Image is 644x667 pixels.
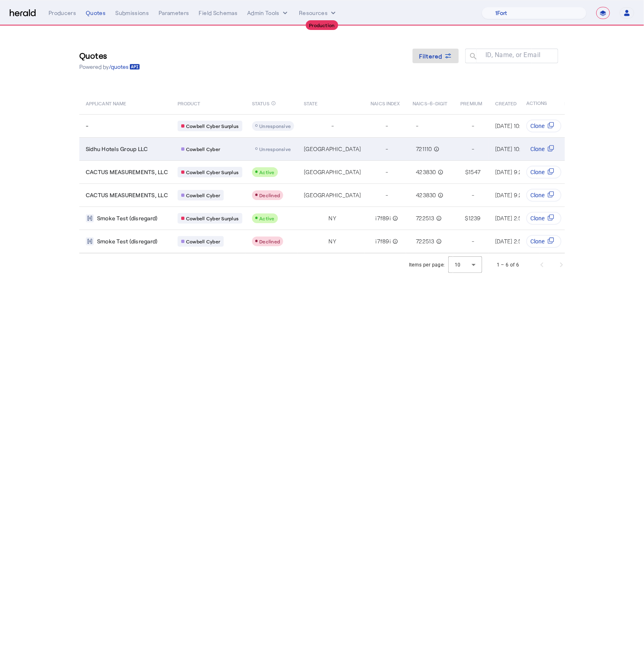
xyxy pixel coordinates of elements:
span: i7f89i [376,237,391,245]
button: Resources dropdown menu [299,9,337,17]
span: STATE [304,99,318,107]
span: [GEOGRAPHIC_DATA] [304,145,361,153]
button: Clone [526,143,561,156]
span: STATUS [252,99,269,107]
span: 423830 [416,168,436,176]
span: Active [259,169,275,175]
span: 721110 [416,145,432,153]
span: 1239 [468,214,481,222]
p: Powered by [79,63,140,71]
div: Submissions [115,9,149,17]
span: Smoke Test (disregard) [97,214,158,222]
button: Clone [526,212,561,225]
span: CACTUS MEASUREMENTS, LLC [86,191,168,199]
span: Cowbell Cyber Surplus [186,215,239,222]
span: Cowbell Cyber [186,238,220,245]
button: internal dropdown menu [247,9,289,17]
span: - [472,191,474,199]
span: - [472,122,474,130]
span: 423830 [416,191,436,199]
span: Cowbell Cyber [186,192,220,198]
span: Clone [530,214,544,222]
button: Clone [526,166,561,179]
span: Smoke Test (disregard) [97,237,158,245]
button: Clone [526,119,561,132]
mat-icon: info_outline [391,237,398,245]
mat-icon: info_outline [436,191,443,199]
mat-icon: info_outline [391,214,398,222]
span: 722513 [416,237,434,245]
span: APPLICANT NAME [86,99,126,107]
button: Clone [526,235,561,248]
img: Herald Logo [10,9,36,17]
mat-label: ID, Name, or Email [485,51,541,59]
span: Filtered [419,52,443,60]
span: Clone [530,168,544,176]
span: [GEOGRAPHIC_DATA] [304,191,361,199]
div: Field Schemas [199,9,238,17]
span: Unresponsive [259,123,291,129]
span: - [386,145,388,153]
div: Parameters [159,9,189,17]
mat-icon: info_outline [434,237,442,245]
span: Clone [530,122,544,130]
span: - [472,145,474,153]
span: Declined [259,192,280,198]
span: Cowbell Cyber Surplus [186,123,239,129]
button: Clone [526,189,561,202]
span: - [386,168,388,176]
span: [DATE] 10:27 AM [495,122,537,129]
div: Producers [49,9,76,17]
span: Clone [530,191,544,199]
mat-icon: info_outline [434,214,442,222]
span: 1547 [469,168,481,176]
span: PRODUCT [178,99,201,107]
span: PREMIUM [461,99,483,107]
span: - [86,122,89,130]
span: NAICS INDEX [371,99,400,107]
span: - [331,122,334,130]
div: Quotes [86,9,106,17]
div: Production [306,20,338,30]
span: Clone [530,237,544,245]
button: Filtered [413,49,459,63]
span: - [416,122,418,130]
mat-icon: info_outline [271,99,276,108]
span: Clone [530,145,544,153]
span: NAICS-6-DIGIT [413,99,447,107]
span: Cowbell Cyber [186,146,220,152]
span: Active [259,215,275,221]
span: [DATE] 9:24 AM [495,168,536,175]
span: Sidhu Hotels Group LLC [86,145,148,153]
span: - [472,237,474,245]
span: [DATE] 2:55 PM [495,215,534,222]
span: 722513 [416,214,434,222]
span: NY [329,237,337,245]
span: - [386,191,388,199]
span: NY [329,214,337,222]
th: ACTIONS [520,92,565,114]
mat-icon: info_outline [436,168,443,176]
span: CACTUS MEASUREMENTS, LLC [86,168,168,176]
span: [GEOGRAPHIC_DATA] [304,168,361,176]
span: Unresponsive [259,146,291,152]
mat-icon: search [465,52,479,62]
span: Declined [259,239,280,244]
mat-icon: info_outline [432,145,439,153]
div: Items per page: [409,261,445,269]
h3: Quotes [79,50,140,61]
span: Cowbell Cyber Surplus [186,169,239,175]
span: [DATE] 2:55 PM [495,238,534,245]
span: - [386,122,388,130]
span: CREATED [495,99,517,107]
span: $ [465,214,468,222]
span: i7f89i [376,214,391,222]
span: [DATE] 9:24 AM [495,192,536,198]
a: /quotes [109,63,140,71]
span: [DATE] 10:27 AM [495,145,537,152]
span: $ [465,168,468,176]
div: 1 – 6 of 6 [497,261,519,269]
